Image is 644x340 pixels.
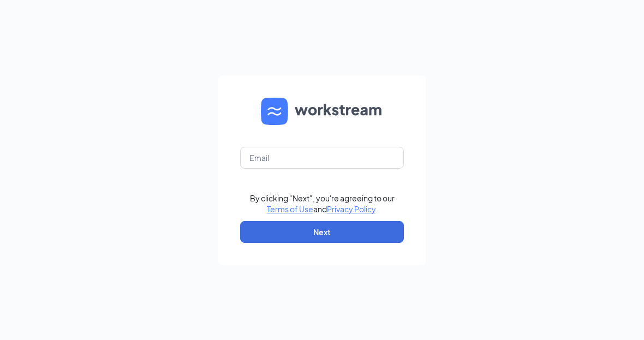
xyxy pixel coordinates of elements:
[240,147,404,169] input: Email
[250,193,395,214] div: By clicking "Next", you're agreeing to our and .
[261,98,383,125] img: WS logo and Workstream text
[267,204,313,214] a: Terms of Use
[327,204,375,214] a: Privacy Policy
[240,221,404,243] button: Next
